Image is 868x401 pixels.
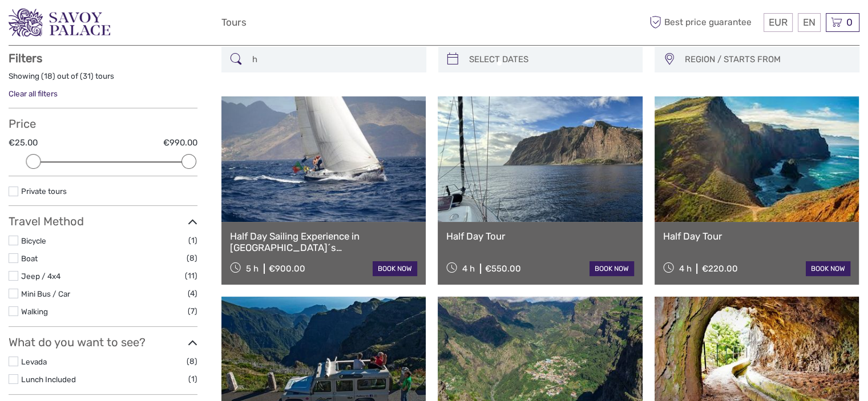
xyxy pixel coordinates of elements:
[21,375,76,384] a: Lunch Included
[21,236,46,245] a: Bicycle
[21,254,38,263] a: Boat
[188,287,197,300] span: (4)
[9,71,197,88] div: Showing ( ) out of ( ) tours
[446,230,633,242] a: Half Day Tour
[9,89,58,98] a: Clear all filters
[83,71,91,82] label: 31
[230,230,417,254] a: Half Day Sailing Experience in [GEOGRAPHIC_DATA]´s [GEOGRAPHIC_DATA]
[806,261,850,276] a: book now
[21,307,48,316] a: Walking
[373,261,417,276] a: book now
[248,50,421,70] input: SEARCH
[21,272,60,281] a: Jeep / 4x4
[9,137,38,149] label: €25.00
[188,305,197,318] span: (7)
[188,234,197,247] span: (1)
[647,13,761,32] span: Best price guarantee
[465,50,637,70] input: SELECT DATES
[188,372,197,386] span: (1)
[462,264,475,274] span: 4 h
[163,137,197,149] label: €990.00
[590,261,634,276] a: book now
[663,230,850,242] a: Half Day Tour
[701,264,737,274] div: €220.00
[21,357,47,366] a: Levada
[485,264,521,274] div: €550.00
[9,9,110,37] img: 3279-876b4492-ee62-4c61-8ef8-acb0a8f63b96_logo_small.png
[798,13,821,32] div: EN
[187,355,197,368] span: (8)
[187,252,197,265] span: (8)
[221,14,247,31] a: Tours
[769,17,788,28] span: EUR
[16,20,129,29] p: We're away right now. Please check back later!
[21,187,67,196] a: Private tours
[9,335,197,349] h3: What do you want to see?
[9,117,197,131] h3: Price
[246,264,259,274] span: 5 h
[680,50,854,69] button: REGION / STARTS FROM
[9,51,42,65] strong: Filters
[131,18,145,31] button: Open LiveChat chat widget
[44,71,53,82] label: 18
[21,289,70,298] a: Mini Bus / Car
[185,269,197,282] span: (11)
[845,17,854,28] span: 0
[679,264,691,274] span: 4 h
[269,264,305,274] div: €900.00
[9,214,197,228] h3: Travel Method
